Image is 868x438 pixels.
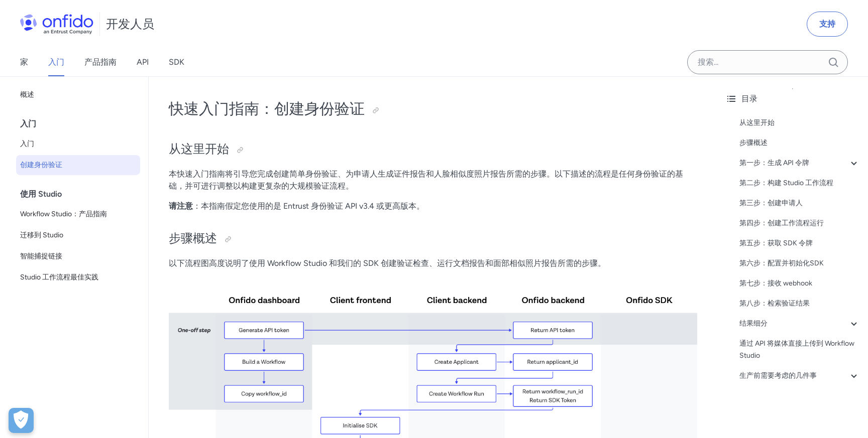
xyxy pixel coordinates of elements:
a: Workflow Studio：产品指南 [16,204,140,224]
font: 快速入门指南：创建身份验证 [169,99,365,118]
font: 生产前需要考虑的几件事 [739,371,817,380]
a: 第二步：构建 Studio 工作流程 [739,177,860,189]
a: 创建身份验证 [16,155,140,175]
font: 入门 [20,119,36,128]
font: SDK [169,57,184,67]
font: 步骤概述 [739,138,768,147]
font: 迁移到 Studio [20,231,63,239]
a: 第四步：创建工作流程运行 [739,217,860,229]
a: 生产前需要考虑的几件事 [739,370,860,382]
a: 第七步：接收 webhook [739,277,860,289]
font: 请注意 [169,201,193,211]
font: Workflow Studio：产品指南 [20,210,107,218]
font: 第七步：接收 webhook [739,279,812,287]
font: 产品指南 [84,57,117,67]
a: 概述 [16,85,140,105]
a: 从这里开始 [739,117,860,129]
a: 入门 [16,134,140,154]
a: 第三步：创建申请人 [739,197,860,209]
font: ：本指南假定您使用的是 Entrust 身份验证 API v3.4 或更高版本。 [193,201,424,211]
font: 目录 [741,94,757,103]
a: API [137,48,149,76]
font: 第八步：检索验证结果 [739,299,810,308]
font: 第六步：配置并初始化SDK [739,259,824,267]
font: 以下流程图高度说明了使用 Workflow Studio 和我们的 SDK 创建验证检查、运行文档报告和面部相似照片报告所需的步骤。 [169,258,606,268]
a: 家 [20,48,28,76]
font: 概述 [20,90,34,99]
font: 创建身份验证 [20,161,62,169]
a: 产品指南 [84,48,117,76]
a: Studio 工作流程最佳实践 [16,267,140,287]
a: 迁移到 Studio [16,225,140,245]
font: 从这里开始 [739,118,775,127]
font: 使用 Studio [20,189,62,199]
font: API [137,57,149,67]
a: 第八步：检索验证结果 [739,298,860,310]
font: 第一步：生成 API 令牌 [739,159,809,167]
a: 支持 [807,12,848,37]
a: 步骤概述 [739,137,860,149]
a: 第六步：配置并初始化SDK [739,257,860,269]
font: 步骤概述 [169,231,217,245]
a: 智能捕捉链接 [16,246,140,266]
img: Onfido 标志 [20,14,93,34]
font: 第二步：构建 Studio 工作流程 [739,179,833,187]
font: 本快速入门指南将引导您完成创建简单身份验证、为申请人生成证件报告和人脸相似度照片报告所需的步骤。以下描述的流程是任何身份验证的基础，并可进行调整以构建更复杂的大规模验证流程。 [169,169,683,191]
font: 结果细分 [739,319,768,328]
font: 通过 API 将媒体直接上传到 Workflow Studio [739,339,854,360]
a: 入门 [48,48,64,76]
font: 智能捕捉链接 [20,252,62,260]
font: 第四步：创建工作流程运行 [739,219,824,227]
font: 第三步：创建申请人 [739,199,803,207]
a: 第一步：生成 API 令牌 [739,157,860,169]
button: Open Preferences [9,408,34,433]
a: 通过 API 将媒体直接上传到 Workflow Studio [739,338,860,362]
font: 家 [20,57,28,67]
a: SDK [169,48,184,76]
a: 结果细分 [739,318,860,330]
div: Cookie Preferences [9,408,34,433]
font: 入门 [20,139,34,148]
font: Studio 工作流程最佳实践 [20,273,98,281]
a: 第五步：获取 SDK 令牌 [739,237,860,249]
font: 支持 [819,19,835,29]
font: 入门 [48,57,64,67]
input: Onfido 搜索输入字段 [687,50,848,74]
font: 开发人员 [106,17,154,31]
font: 第五步：获取 SDK 令牌 [739,239,813,247]
font: 从这里开始 [169,141,229,156]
